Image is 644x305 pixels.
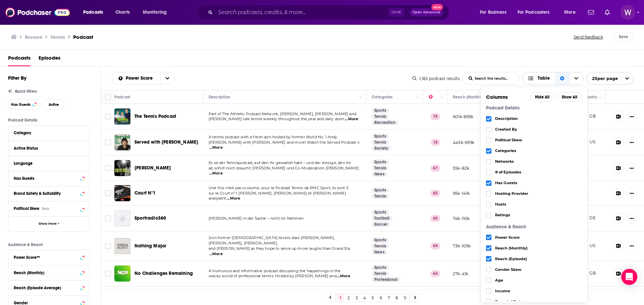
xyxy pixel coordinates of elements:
[453,216,470,221] p: 74k-110k
[345,117,358,122] span: ...More
[372,134,389,139] a: Sports
[135,271,193,276] span: No Challenges Remaining
[209,145,223,150] span: ...More
[430,270,440,277] p: 64
[353,294,360,302] a: 3
[453,93,484,101] div: Reach (Monthly)
[495,300,582,304] span: Parental Status
[8,53,31,66] a: Podcasts
[401,294,408,302] a: 9
[209,93,230,101] div: Description
[372,243,389,249] a: Tennis
[14,283,84,292] button: Reach (Episode Average)
[453,140,475,145] p: 443k-659k
[114,134,130,150] img: Served with Andy Roddick
[209,185,348,190] span: Une fois n'est pas coutume, pour le Podcast Tennis de RMC Sport, ils sont 3
[135,215,166,222] a: Sportradio360
[209,235,335,245] span: Join former [DEMOGRAPHIC_DATA] tennis stars [PERSON_NAME], [PERSON_NAME], [PERSON_NAME],
[135,139,198,146] a: Served with [PERSON_NAME]
[627,188,637,199] button: Show More Button
[14,129,84,137] button: Category
[513,7,559,18] button: open menu
[486,106,582,110] p: Podcast Details
[209,191,346,201] span: sur le Court n°1. [PERSON_NAME], [PERSON_NAME] et [PERSON_NAME] analysent
[43,99,65,110] button: Active
[209,140,360,145] span: [PERSON_NAME] with [PERSON_NAME] and more! Watch the Served Podcast o
[42,207,49,211] div: Beta
[627,213,637,224] button: Show More Button
[105,243,111,249] span: Toggle select row
[14,271,78,275] div: Reach (Monthly)
[135,113,176,120] a: The Tennis Podcast
[495,160,582,163] span: Networks
[135,190,156,197] a: Court N°1
[372,210,389,215] a: Sports
[621,5,635,20] img: User Profile
[372,222,390,227] a: Soccer
[25,34,42,40] h3: Browse
[49,103,59,106] span: Active
[14,161,80,166] div: Language
[114,160,130,176] a: Becker Petkovic
[114,185,130,201] img: Court N°1
[135,215,166,221] span: Sportradio360
[596,93,604,101] button: Column Actions
[126,76,155,81] span: Power Score
[621,5,635,20] button: Show profile menu
[361,294,368,302] a: 4
[627,163,637,173] button: Show More Button
[410,8,443,16] button: Open AdvancedNew
[111,7,134,18] a: Charts
[8,75,26,81] h2: Filter By
[372,187,389,193] a: Sports
[431,4,443,10] span: New
[495,236,582,239] span: Power Score
[5,6,70,19] img: Podchaser - Follow, Share and Rate Podcasts
[160,72,174,84] button: open menu
[112,72,175,85] h2: Choose List sort
[14,206,39,211] span: Political Skew
[105,271,111,277] span: Toggle select row
[11,103,31,106] span: Has Guests
[114,265,130,282] img: No Challenges Remaining
[209,111,356,116] span: Part of The Athletic Podcast Network, [PERSON_NAME], [PERSON_NAME] and
[114,238,130,254] img: Nothing Major
[621,269,637,285] div: Open Intercom Messenger
[627,241,637,251] button: Show More Button
[438,93,446,101] button: Column Actions
[14,159,84,167] button: Language
[39,53,60,66] a: Episodes
[115,8,130,17] span: Charts
[209,135,337,139] span: A tennis podcast with a fresh spin hosted by former World No. 1 Andy
[135,165,171,171] span: [PERSON_NAME]
[538,76,550,81] span: Table
[372,171,387,177] a: News
[114,210,130,226] a: Sportradio360
[14,204,84,213] button: Political SkewBeta
[209,251,223,257] span: ...More
[385,294,392,302] a: 7
[14,255,78,260] div: Power Score™
[14,144,84,152] button: Active Status
[227,196,240,201] span: ...More
[495,289,582,293] span: Income
[15,89,37,94] span: Quick Filters
[372,165,389,171] a: Tennis
[209,160,351,165] span: Es ist der Tennispodcast, auf den ihr gewartet habt – und der einzige, den ihr
[495,138,582,142] span: Political Skew
[372,237,389,243] a: Sports
[453,165,469,171] p: 55k-82k
[143,8,167,17] span: Monitoring
[377,294,384,302] a: 6
[372,114,389,119] a: Tennis
[369,294,376,302] a: 5
[337,274,350,279] span: ...More
[372,146,391,151] a: Society
[209,246,350,251] span: and [PERSON_NAME] as they hope to serve up more laughs than Grand Sla
[14,174,84,182] button: Has Guests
